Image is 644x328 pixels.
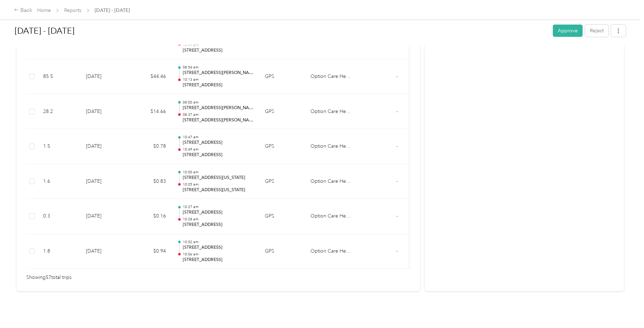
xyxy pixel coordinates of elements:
p: 10:05 am [183,182,254,187]
td: $0.83 [129,164,172,199]
td: GPS [259,59,305,94]
td: GPS [259,94,305,129]
td: 1.8 [38,234,80,269]
p: 10:00 am [183,170,254,175]
p: 10:13 am [183,77,254,82]
span: - [396,73,398,79]
span: - [396,248,398,254]
td: $14.66 [129,94,172,129]
td: Option Care Health [305,164,357,199]
td: GPS [259,234,305,269]
td: GPS [259,129,305,164]
td: Option Care Health [305,94,357,129]
p: 10:49 am [183,147,254,152]
a: Reports [64,7,81,13]
td: 0.3 [38,199,80,234]
p: 08:00 am [183,100,254,105]
p: 10:06 am [183,252,254,257]
td: [DATE] [80,59,129,94]
td: 28.2 [38,94,80,129]
td: $0.78 [129,129,172,164]
span: - [396,108,398,114]
td: GPS [259,199,305,234]
span: - [396,143,398,149]
button: Reject [585,25,609,37]
p: [STREET_ADDRESS] [183,257,254,263]
td: Option Care Health [305,234,357,269]
p: [STREET_ADDRESS] [183,47,254,54]
td: GPS [259,164,305,199]
p: 10:02 am [183,240,254,245]
td: [DATE] [80,199,129,234]
td: 1.6 [38,164,80,199]
td: Option Care Health [305,59,357,94]
a: Home [37,7,51,13]
td: [DATE] [80,234,129,269]
p: 10:28 am [183,217,254,222]
td: Option Care Health [305,129,357,164]
p: [STREET_ADDRESS][PERSON_NAME] [183,105,254,111]
td: $44.46 [129,59,172,94]
p: [STREET_ADDRESS][US_STATE] [183,187,254,193]
p: [STREET_ADDRESS] [183,152,254,158]
button: Approve [553,25,583,37]
td: $0.94 [129,234,172,269]
p: 08:37 am [183,112,254,117]
span: [DATE] - [DATE] [95,7,130,14]
p: [STREET_ADDRESS] [183,140,254,146]
p: [STREET_ADDRESS][US_STATE] [183,175,254,181]
p: [STREET_ADDRESS] [183,82,254,88]
span: - [396,213,398,219]
iframe: Everlance-gr Chat Button Frame [605,289,644,328]
td: [DATE] [80,164,129,199]
p: [STREET_ADDRESS] [183,209,254,216]
td: [DATE] [80,129,129,164]
p: 10:47 am [183,135,254,140]
td: 85.5 [38,59,80,94]
td: [DATE] [80,94,129,129]
p: 10:27 am [183,205,254,209]
p: [STREET_ADDRESS][PERSON_NAME] [183,117,254,123]
p: [STREET_ADDRESS] [183,222,254,228]
p: 08:54 am [183,65,254,70]
div: Back [14,6,32,15]
td: $0.16 [129,199,172,234]
td: 1.5 [38,129,80,164]
span: Showing 57 total trips [26,274,72,281]
td: Option Care Health [305,199,357,234]
p: [STREET_ADDRESS] [183,245,254,251]
span: - [396,178,398,184]
p: [STREET_ADDRESS][PERSON_NAME] [183,70,254,76]
h1: Sep 1 - 30, 2025 [15,22,548,39]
